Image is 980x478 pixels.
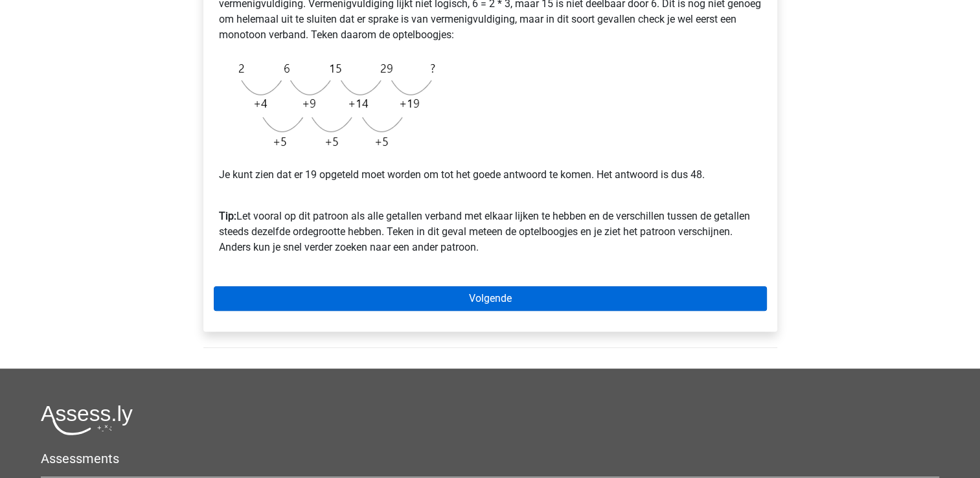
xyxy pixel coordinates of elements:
[219,193,762,255] p: Let vooral op dit patroon als alle getallen verband met elkaar lijken te hebben en de verschillen...
[219,167,762,183] p: Je kunt zien dat er 19 opgeteld moet worden om tot het goede antwoord te komen. Het antwoord is d...
[219,53,442,157] img: Figure sequences Example 3 explanation.png
[41,451,939,466] h5: Assessments
[219,210,236,222] b: Tip:
[41,405,133,435] img: Assessly logo
[214,286,767,311] a: Volgende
